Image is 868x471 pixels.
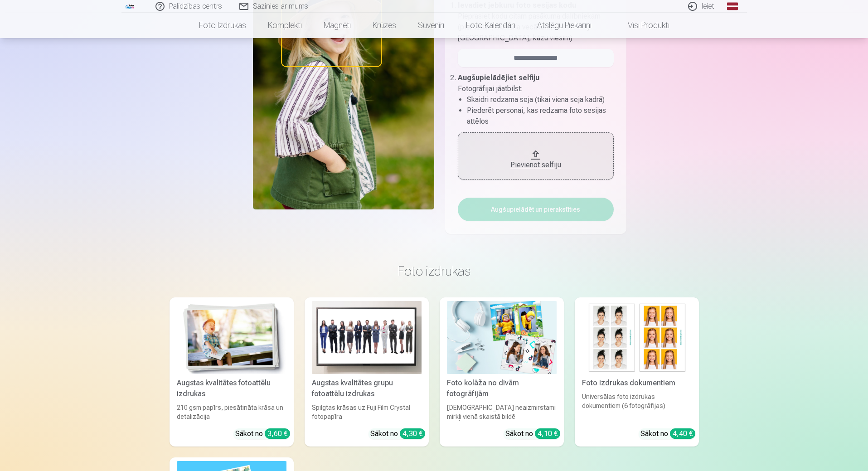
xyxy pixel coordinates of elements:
[505,428,560,439] div: Sākot no
[575,297,699,447] a: Foto izdrukas dokumentiemFoto izdrukas dokumentiemUniversālas foto izdrukas dokumentiem (6 fotogr...
[467,105,614,127] li: Piederēt personai, kas redzama foto sesijas attēlos
[458,198,614,221] button: Augšupielādēt un pierakstīties
[173,403,290,421] div: 210 gsm papīrs, piesātināta krāsa un detalizācija
[188,13,257,38] a: Foto izdrukas
[125,4,135,9] img: /fa1
[170,297,294,447] a: Augstas kvalitātes fotoattēlu izdrukasAugstas kvalitātes fotoattēlu izdrukas210 gsm papīrs, piesā...
[447,301,557,374] img: Foto kolāža no divām fotogrāfijām
[407,13,455,38] a: Suvenīri
[670,428,695,439] div: 4,40 €
[370,428,425,439] div: Sākot no
[458,132,614,180] button: Pievienot selfiju
[177,263,692,279] h3: Foto izdrukas
[443,403,560,421] div: [DEMOGRAPHIC_DATA] neaizmirstami mirkļi vienā skaistā bildē
[235,428,290,439] div: Sākot no
[443,378,560,399] div: Foto kolāža no divām fotogrāfijām
[400,428,425,439] div: 4,30 €
[578,392,695,421] div: Universālas foto izdrukas dokumentiem (6 fotogrāfijas)
[467,94,614,105] li: Skaidri redzama seja (tikai viena seja kadrā)
[313,13,362,38] a: Magnēti
[467,160,605,170] div: Pievienot selfiju
[526,13,602,38] a: Atslēgu piekariņi
[312,301,422,374] img: Augstas kvalitātes grupu fotoattēlu izdrukas
[458,83,614,94] p: Fotogrāfijai jāatbilst :
[440,297,564,447] a: Foto kolāža no divām fotogrāfijāmFoto kolāža no divām fotogrāfijām[DEMOGRAPHIC_DATA] neaizmirstam...
[455,13,526,38] a: Foto kalendāri
[308,378,425,399] div: Augstas kvalitātes grupu fotoattēlu izdrukas
[602,13,680,38] a: Visi produkti
[458,73,539,82] b: Augšupielādējiet selfiju
[535,428,560,439] div: 4,10 €
[305,297,429,447] a: Augstas kvalitātes grupu fotoattēlu izdrukasAugstas kvalitātes grupu fotoattēlu izdrukasSpilgtas ...
[257,13,313,38] a: Komplekti
[265,428,290,439] div: 3,60 €
[362,13,407,38] a: Krūzes
[177,301,286,374] img: Augstas kvalitātes fotoattēlu izdrukas
[640,428,695,439] div: Sākot no
[582,301,692,374] img: Foto izdrukas dokumentiem
[578,378,695,388] div: Foto izdrukas dokumentiem
[308,403,425,421] div: Spilgtas krāsas uz Fuji Film Crystal fotopapīra
[173,378,290,399] div: Augstas kvalitātes fotoattēlu izdrukas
